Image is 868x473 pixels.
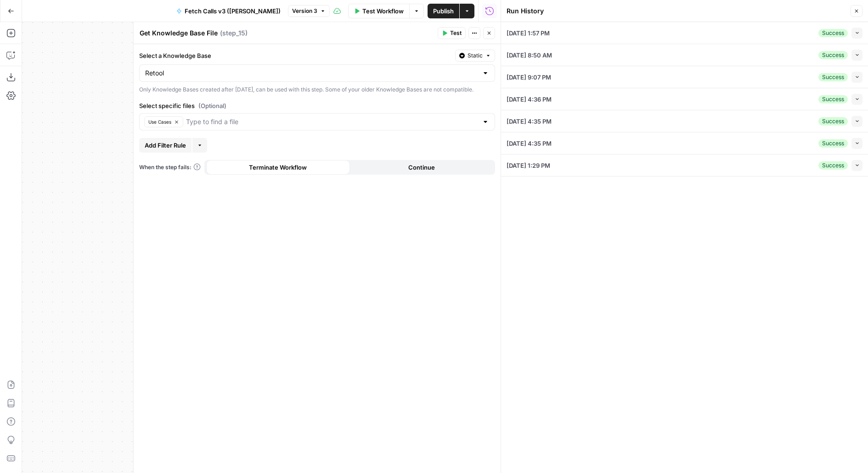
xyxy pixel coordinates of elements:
input: Type to find a file [186,117,478,126]
div: Success [818,117,848,125]
button: Continue [350,160,494,175]
div: Success [818,73,848,81]
textarea: Get Knowledge Base File [140,28,218,38]
span: Terminate Workflow [249,163,307,172]
span: Version 3 [292,7,317,15]
span: [DATE] 9:07 PM [507,73,551,82]
span: Fetch Calls v3 ([PERSON_NAME]) [185,6,281,16]
button: Fetch Calls v3 ([PERSON_NAME]) [171,4,286,18]
span: Use Cases [148,118,171,125]
span: [DATE] 1:57 PM [507,28,550,38]
span: [DATE] 4:36 PM [507,95,552,104]
button: Use Cases [144,116,183,127]
a: When the step fails: [139,163,201,171]
button: Test [438,27,466,39]
span: Add Filter Rule [145,141,186,150]
div: Success [818,29,848,37]
span: Test [450,29,462,37]
div: Success [818,95,848,103]
span: Test Workflow [362,6,404,16]
span: Publish [433,6,454,16]
div: Success [818,139,848,148]
span: [DATE] 4:35 PM [507,117,552,126]
input: Retool [145,68,478,78]
button: Version 3 [288,5,330,17]
span: Static [468,51,483,60]
span: Continue [408,163,435,172]
span: [DATE] 4:35 PM [507,139,552,148]
label: Select specific files [139,101,495,110]
span: (Optional) [198,101,226,110]
div: Only Knowledge Bases created after [DATE], can be used with this step. Some of your older Knowled... [139,85,495,94]
div: Success [818,51,848,59]
span: [DATE] 1:29 PM [507,161,550,170]
span: ( step_15 ) [220,28,248,38]
div: Success [818,161,848,170]
button: Static [455,50,495,62]
span: [DATE] 8:50 AM [507,51,552,60]
button: Test Workflow [348,4,409,18]
button: Publish [428,4,459,18]
label: Select a Knowledge Base [139,51,451,60]
button: Add Filter Rule [139,138,192,153]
